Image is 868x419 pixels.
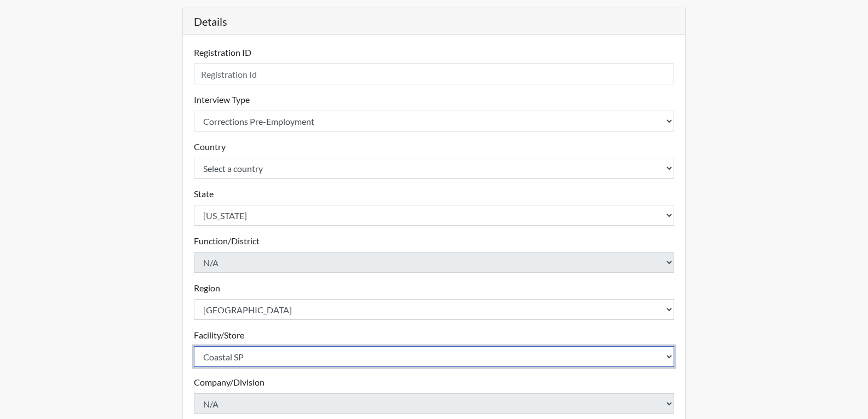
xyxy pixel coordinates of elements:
label: Country [194,140,226,153]
input: Insert a Registration ID, which needs to be a unique alphanumeric value for each interviewee [194,64,675,84]
label: Region [194,282,220,295]
label: Registration ID [194,46,251,59]
label: Interview Type [194,93,250,106]
h5: Details [183,8,686,35]
label: State [194,187,214,200]
label: Company/Division [194,376,265,389]
label: Facility/Store [194,329,244,342]
label: Function/District [194,234,260,248]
